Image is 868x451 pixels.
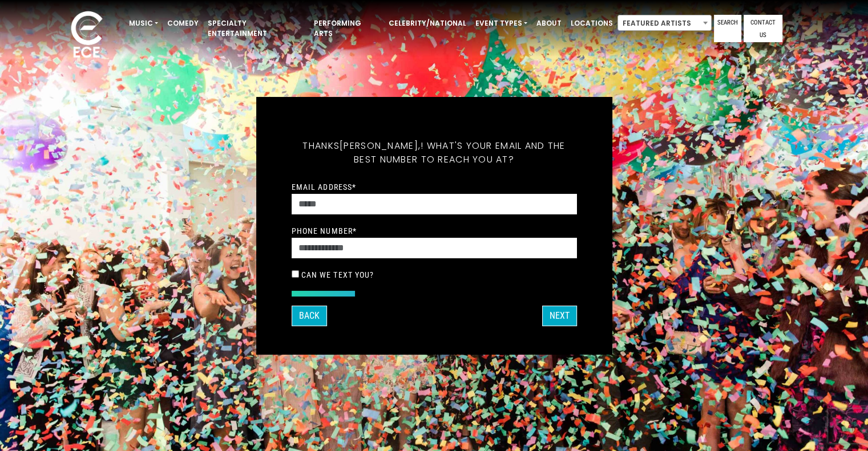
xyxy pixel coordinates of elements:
[58,8,115,63] img: ece_new_logo_whitev2-1.png
[124,14,163,33] a: Music
[292,306,327,326] button: Back
[471,14,532,33] a: Event Types
[292,226,357,236] label: Phone Number
[542,306,577,326] button: Next
[618,15,711,31] span: Featured Artists
[714,15,741,42] a: Search
[532,14,566,33] a: About
[292,182,357,192] label: Email Address
[340,139,421,152] span: [PERSON_NAME],
[744,15,782,42] a: Contact Us
[301,270,374,280] label: Can we text you?
[203,14,309,43] a: Specialty Entertainment
[617,15,712,31] span: Featured Artists
[566,14,617,33] a: Locations
[309,14,384,43] a: Performing Arts
[292,125,577,180] h5: Thanks ! What's your email and the best number to reach you at?
[384,14,471,33] a: Celebrity/National
[163,14,203,33] a: Comedy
